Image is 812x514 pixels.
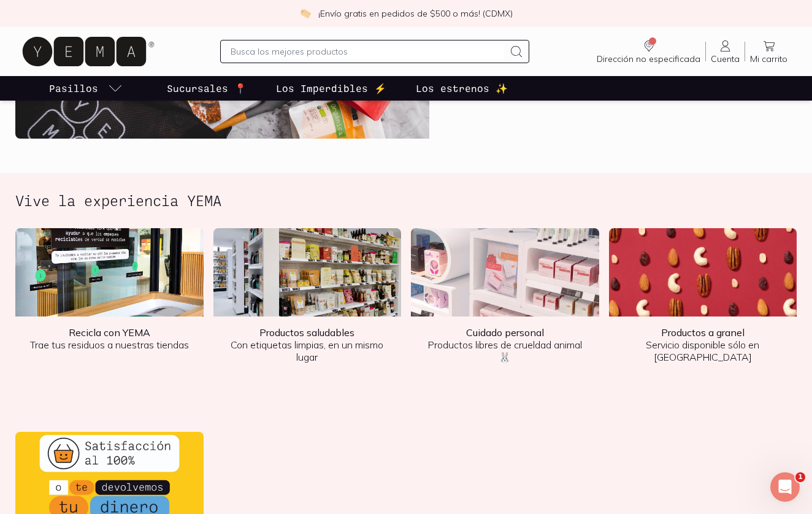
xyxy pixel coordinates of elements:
a: Dirección no especificada [592,39,705,64]
p: ¡Envío gratis en pedidos de $500 o más! (CDMX) [318,7,513,20]
p: Los Imperdibles ⚡️ [276,81,386,96]
p: Pasillos [49,81,98,96]
p: Los estrenos ✨ [416,81,508,96]
a: Los Imperdibles ⚡️ [274,76,389,101]
a: Mi carrito [745,39,792,64]
input: Busca los mejores productos [231,44,504,59]
p: Sucursales 📍 [167,81,247,96]
p: Trae tus residuos a nuestras tiendas [25,326,194,351]
a: Los estrenos ✨ [413,76,510,101]
b: Productos a granel [661,326,745,339]
a: Cuenta [706,39,745,64]
span: Mi carrito [750,53,787,64]
span: Dirección no especificada [597,53,700,64]
iframe: Intercom live chat [770,472,800,502]
b: Cuidado personal [466,326,544,339]
a: Sucursales 📍 [164,76,249,101]
a: pasillo-todos-link [47,76,125,101]
b: Productos saludables [259,326,354,339]
span: Cuenta [711,53,740,64]
span: 1 [795,472,805,482]
b: Recicla con YEMA [69,326,150,339]
p: Servicio disponible sólo en [GEOGRAPHIC_DATA] [619,326,787,363]
img: check [300,8,311,19]
p: Con etiquetas limpias, en un mismo lugar [223,326,392,363]
h2: Vive la experiencia YEMA [15,193,221,209]
p: Productos libres de crueldad animal 🐰 [421,326,589,363]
